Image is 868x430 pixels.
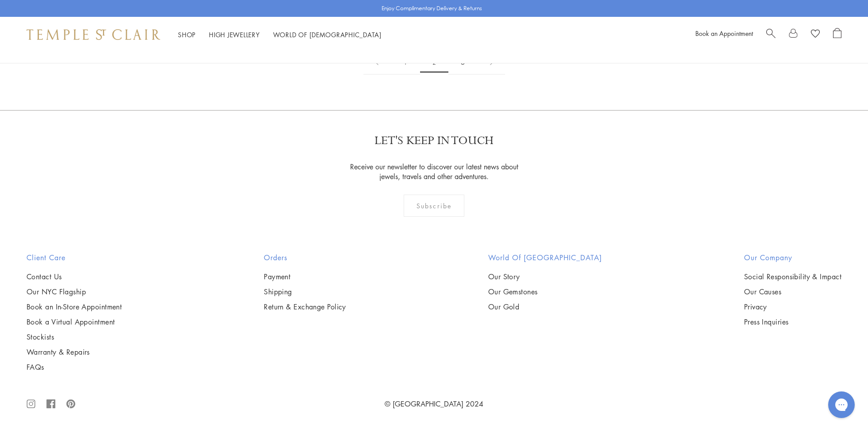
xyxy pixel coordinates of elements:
[27,302,122,312] a: Book an In-Store Appointment
[488,287,602,297] a: Our Gemstones
[488,252,602,263] h2: World of [GEOGRAPHIC_DATA]
[264,302,346,312] a: Return & Exchange Policy
[374,133,494,149] p: LET'S KEEP IN TOUCH
[27,317,122,327] a: Book a Virtual Appointment
[27,287,122,297] a: Our NYC Flagship
[27,272,122,281] a: Contact Us
[178,30,196,39] a: ShopShop
[744,287,841,297] a: Our Causes
[344,162,524,181] p: Receive our newsletter to discover our latest news about jewels, travels and other adventures.
[744,302,841,312] a: Privacy
[264,272,346,281] a: Payment
[744,272,841,281] a: Social Responsibility & Impact
[273,30,382,39] a: World of [DEMOGRAPHIC_DATA]World of [DEMOGRAPHIC_DATA]
[264,287,346,297] a: Shipping
[488,272,602,281] a: Our Story
[27,362,122,372] a: FAQs
[27,29,160,40] img: Temple St. Clair
[744,317,841,327] a: Press Inquiries
[27,252,122,263] h2: Client Care
[695,29,753,38] a: Book an Appointment
[766,28,775,41] a: Search
[488,302,602,312] a: Our Gold
[178,29,382,40] nav: Main navigation
[264,252,346,263] h2: Orders
[833,28,841,41] a: Open Shopping Bag
[27,347,122,357] a: Warranty & Repairs
[382,4,482,13] p: Enjoy Complimentary Delivery & Returns
[209,30,260,39] a: High JewelleryHigh Jewellery
[404,195,464,217] div: Subscribe
[27,332,122,342] a: Stockists
[824,388,859,421] iframe: Gorgias live chat messenger
[385,399,483,409] a: © [GEOGRAPHIC_DATA] 2024
[744,252,841,263] h2: Our Company
[811,28,820,41] a: View Wishlist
